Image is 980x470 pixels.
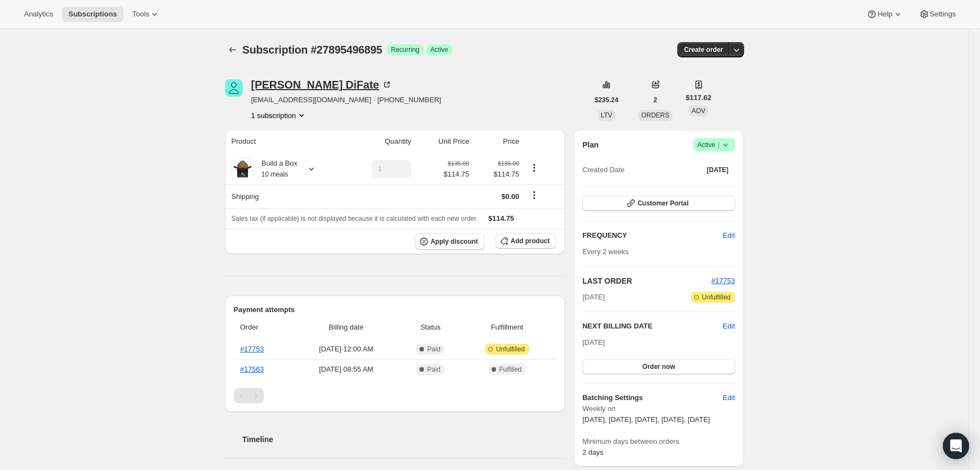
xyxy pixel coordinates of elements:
[716,389,741,407] button: Edit
[240,345,264,353] a: #17753
[234,388,557,403] nav: Pagination
[711,277,735,285] a: #17753
[17,7,60,22] button: Analytics
[251,110,307,121] button: Product actions
[225,42,240,57] button: Subscriptions
[637,199,688,208] span: Customer Portal
[912,7,963,22] button: Settings
[647,92,664,108] button: 2
[601,111,612,119] span: LTV
[684,45,723,54] span: Create order
[296,322,397,333] span: Billing date
[427,345,440,354] span: Paid
[296,344,397,355] span: [DATE] · 12:00 AM
[225,79,243,97] span: Michael DiFate
[716,227,741,244] button: Edit
[677,42,729,57] button: Create order
[588,92,625,108] button: $235.24
[707,166,729,174] span: [DATE]
[473,130,523,154] th: Price
[444,169,469,180] span: $114.75
[582,164,624,175] span: Created Date
[702,293,731,302] span: Unfulfilled
[582,436,735,447] span: Minimum days between orders
[234,315,293,339] th: Order
[251,95,441,105] span: [EMAIL_ADDRESS][DOMAIN_NAME] · [PHONE_NUMBER]
[232,158,253,180] img: product img
[582,321,723,332] h2: NEXT BILLING DATE
[582,338,605,346] span: [DATE]
[232,215,478,222] span: Sales tax (if applicable) is not displayed because it is calculated with each new order.
[686,92,711,103] span: $117.62
[526,162,543,174] button: Product actions
[415,130,473,154] th: Unit Price
[526,189,543,201] button: Shipping actions
[582,139,599,150] h2: Plan
[641,111,669,119] span: ORDERS
[488,214,514,222] span: $114.75
[132,10,149,19] span: Tools
[595,96,618,104] span: $235.24
[253,158,298,180] div: Build a Box
[427,365,440,374] span: Paid
[700,162,735,178] button: [DATE]
[653,96,657,104] span: 2
[501,192,519,201] span: $0.00
[582,292,605,303] span: [DATE]
[582,248,629,256] span: Every 2 weeks
[448,160,469,167] small: $135.00
[415,233,485,250] button: Apply discount
[723,392,735,403] span: Edit
[343,130,415,154] th: Quantity
[403,322,458,333] span: Status
[723,321,735,332] button: Edit
[511,237,550,245] span: Add product
[296,364,397,375] span: [DATE] · 08:55 AM
[692,107,705,115] span: AOV
[582,196,735,211] button: Customer Portal
[860,7,910,22] button: Help
[495,233,556,249] button: Add product
[877,10,892,19] span: Help
[234,304,557,315] h2: Payment attempts
[430,45,448,54] span: Active
[225,130,343,154] th: Product
[126,7,167,22] button: Tools
[243,434,565,445] h2: Timeline
[498,160,519,167] small: $135.00
[582,275,711,286] h2: LAST ORDER
[225,184,343,208] th: Shipping
[582,415,710,424] span: [DATE], [DATE], [DATE], [DATE], [DATE]
[240,365,264,373] a: #17563
[68,10,117,19] span: Subscriptions
[718,140,719,149] span: |
[62,7,123,22] button: Subscriptions
[582,359,735,374] button: Order now
[243,44,382,56] span: Subscription #27895496895
[391,45,420,54] span: Recurring
[262,171,288,178] small: 10 meals
[464,322,550,333] span: Fulfillment
[930,10,956,19] span: Settings
[582,392,723,403] h6: Batching Settings
[723,230,735,241] span: Edit
[499,365,522,374] span: Fulfilled
[496,345,525,354] span: Unfulfilled
[582,230,723,241] h2: FREQUENCY
[582,448,603,456] span: 2 days
[476,169,519,180] span: $114.75
[698,139,731,150] span: Active
[943,433,969,459] div: Open Intercom Messenger
[430,237,478,246] span: Apply discount
[582,403,735,414] span: Weekly on
[24,10,53,19] span: Analytics
[642,362,675,371] span: Order now
[711,275,735,286] button: #17753
[251,79,392,90] div: [PERSON_NAME] DiFate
